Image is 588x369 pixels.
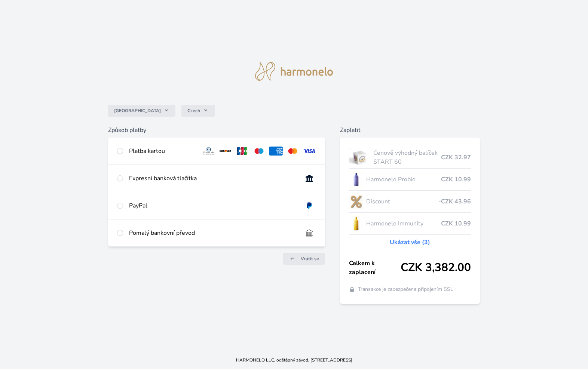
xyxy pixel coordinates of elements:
[441,153,471,162] span: CZK 32.97
[303,174,316,183] img: onlineBanking_CZ.svg
[441,175,471,184] span: CZK 10.99
[349,170,363,189] img: CLEAN_PROBIO_se_stinem_x-lo.jpg
[301,256,319,262] span: Vrátit se
[366,219,441,228] span: Harmonelo Immunity
[303,147,316,156] img: visa.svg
[441,219,471,228] span: CZK 10.99
[303,228,316,237] img: bankTransfer_IBAN.svg
[349,192,363,211] img: discount-lo.png
[114,108,161,114] span: [GEOGRAPHIC_DATA]
[349,148,370,167] img: start.jpg
[366,197,438,206] span: Discount
[349,259,401,277] span: Celkem k zaplacení
[252,147,266,156] img: maestro.svg
[349,214,363,233] img: IMMUNITY_se_stinem_x-lo.jpg
[255,62,333,81] img: logo.svg
[283,253,325,265] a: Vrátit se
[187,108,200,114] span: Czech
[129,228,297,237] div: Pomalý bankovní převod
[129,147,196,156] div: Platba kartou
[390,238,430,247] a: Ukázat vše (3)
[438,197,471,206] span: -CZK 43.96
[303,201,316,210] img: paypal.svg
[235,147,249,156] img: jcb.svg
[286,147,300,156] img: mc.svg
[358,286,453,293] span: Transakce je zabezpečena připojením SSL
[373,148,441,166] span: Cenově výhodný balíček START 60
[218,147,232,156] img: discover.svg
[129,201,297,210] div: PayPal
[269,147,283,156] img: amex.svg
[340,126,480,135] h6: Zaplatit
[181,105,215,117] button: Czech
[108,105,175,117] button: [GEOGRAPHIC_DATA]
[401,261,471,274] span: CZK 3,382.00
[108,126,325,135] h6: Způsob platby
[366,175,441,184] span: Harmonelo Probio
[202,147,215,156] img: diners.svg
[129,174,297,183] div: Expresní banková tlačítka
